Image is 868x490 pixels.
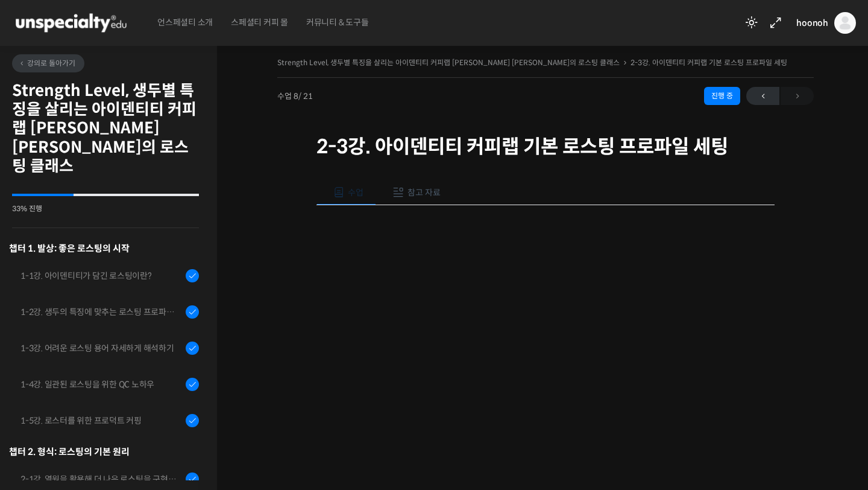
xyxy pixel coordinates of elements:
a: ←이전 [746,87,779,105]
span: ← [746,88,779,104]
span: 강의로 돌아가기 [18,59,75,68]
div: 1-5강. 로스터를 위한 프로덕트 커핑 [20,414,182,427]
h2: Strength Level, 생두별 특징을 살리는 아이덴티티 커피랩 [PERSON_NAME] [PERSON_NAME]의 로스팅 클래스 [12,81,199,176]
div: 2-1강. 열원을 활용해 더 나은 로스팅을 구현하는 방법 [20,472,182,486]
div: 1-3강. 어려운 로스팅 용어 자세하게 해석하기 [20,342,182,355]
div: 1-2강. 생두의 특징에 맞추는 로스팅 프로파일 'Stength Level' [20,305,182,319]
h1: 2-3강. 아이덴티티 커피랩 기본 로스팅 프로파일 세팅 [316,135,775,158]
div: 진행 중 [704,87,740,105]
span: 수업 8 [277,92,313,100]
div: 1-4강. 일관된 로스팅을 위한 QC 노하우 [20,378,182,391]
span: / 21 [298,91,313,101]
span: 수업 [348,187,363,198]
a: 강의로 돌아가기 [12,54,84,72]
div: 챕터 2. 형식: 로스팅의 기본 원리 [9,444,199,460]
div: 1-1강. 아이덴티티가 담긴 로스팅이란? [20,269,182,282]
div: 33% 진행 [12,205,199,212]
h3: 챕터 1. 발상: 좋은 로스팅의 시작 [9,240,199,256]
span: hoonoh [796,17,828,28]
a: 2-3강. 아이덴티티 커피랩 기본 로스팅 프로파일 세팅 [631,58,787,67]
span: 참고 자료 [407,187,441,198]
a: Strength Level, 생두별 특징을 살리는 아이덴티티 커피랩 [PERSON_NAME] [PERSON_NAME]의 로스팅 클래스 [277,58,620,67]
